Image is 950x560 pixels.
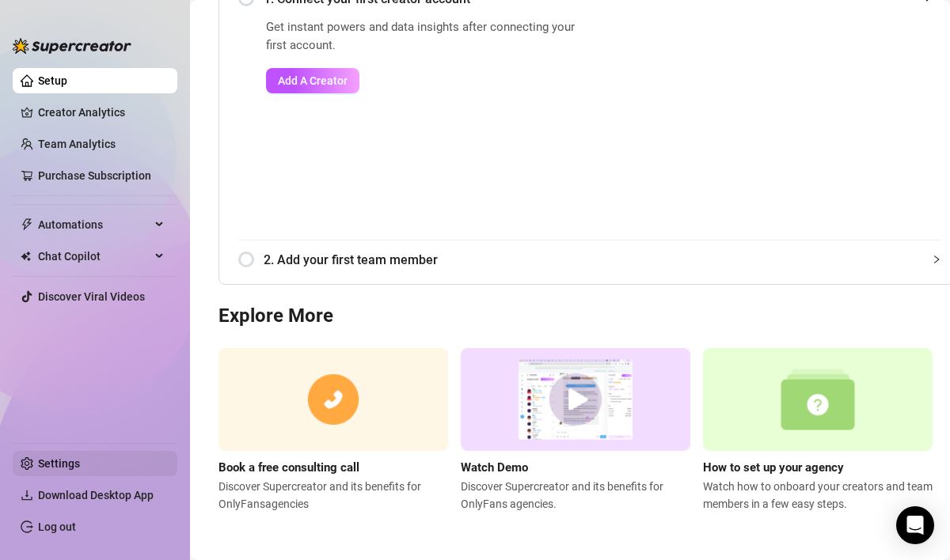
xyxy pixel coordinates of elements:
img: logo-BBDzfeDw.svg [13,38,131,54]
a: Team Analytics [38,138,116,150]
span: Get instant powers and data insights after connecting your first account. [266,18,585,55]
a: Purchase Subscription [38,169,151,182]
a: Setup [38,74,67,87]
a: How to set up your agencyWatch how to onboard your creators and team members in a few easy steps. [703,348,933,513]
span: Download Desktop App [38,489,154,501]
span: collapsed [932,255,941,264]
span: 2. Add your first team member [264,250,941,270]
span: Automations [38,212,150,237]
a: Book a free consulting callDiscover Supercreator and its benefits for OnlyFansagencies [218,348,448,513]
a: Add A Creator [266,68,585,93]
iframe: Add Creators [625,18,941,221]
img: supercreator demo [461,348,690,452]
span: Discover Supercreator and its benefits for OnlyFans agencies [218,478,448,513]
a: Settings [38,457,80,470]
strong: How to set up your agency [703,460,844,475]
span: thunderbolt [21,218,33,231]
img: setup agency guide [703,348,933,452]
img: consulting call [218,348,448,452]
img: Chat Copilot [21,251,31,262]
a: Creator Analytics [38,100,165,125]
span: Watch how to onboard your creators and team members in a few easy steps. [703,478,933,513]
a: Log out [38,520,76,533]
span: Chat Copilot [38,244,150,269]
span: download [21,489,33,501]
strong: Book a free consulting call [218,460,359,475]
a: Watch DemoDiscover Supercreator and its benefits for OnlyFans agencies. [461,348,690,513]
button: Add A Creator [266,68,359,93]
strong: Watch Demo [461,460,528,475]
div: Open Intercom Messenger [896,506,934,544]
span: Add A Creator [278,74,348,87]
div: 2. Add your first team member [238,240,941,279]
span: Discover Supercreator and its benefits for OnlyFans agencies. [461,478,690,513]
a: Discover Viral Videos [38,290,145,303]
